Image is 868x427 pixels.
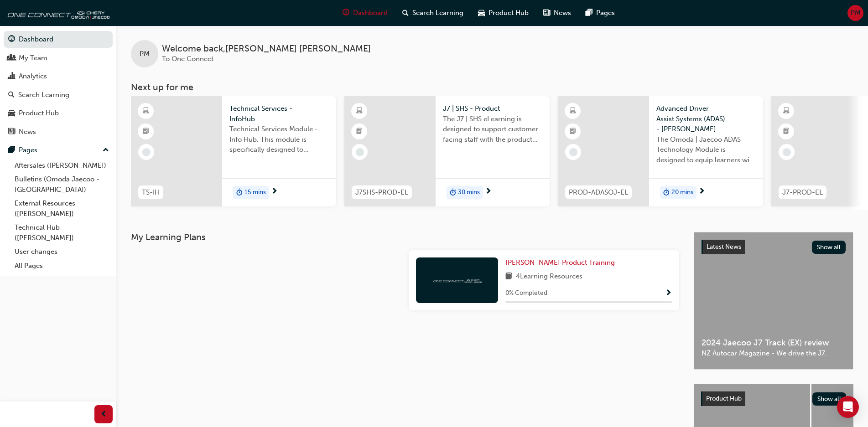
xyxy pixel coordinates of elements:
[505,288,547,298] span: 0 % Completed
[847,5,863,21] button: PM
[142,187,160,198] span: TS-IH
[471,4,536,22] a: car-iconProduct Hub
[8,128,15,136] span: news-icon
[11,245,113,259] a: User changes
[229,103,329,124] span: Technical Services - InfoHub
[837,396,859,418] div: Open Intercom Messenger
[100,409,107,420] span: prev-icon
[570,126,576,138] span: booktick-icon
[586,7,593,19] span: pages-icon
[143,105,149,117] span: learningResourceType_ELEARNING-icon
[344,96,550,206] a: J7SHS-PROD-ELJ7 | SHS - ProductThe J7 | SHS eLearning is designed to support customer facing staf...
[412,8,463,18] span: Search Learning
[707,243,741,251] span: Latest News
[19,145,37,155] div: Pages
[395,4,471,22] a: search-iconSearch Learning
[8,36,15,44] span: guage-icon
[142,148,151,156] span: learningRecordVerb_NONE-icon
[812,241,846,254] button: Show all
[4,123,113,140] a: News
[143,126,149,138] span: booktick-icon
[8,109,15,118] span: car-icon
[19,127,36,137] div: News
[4,50,113,67] a: My Team
[8,91,15,99] span: search-icon
[19,53,47,63] div: My Team
[8,72,15,81] span: chart-icon
[570,105,576,117] span: learningResourceType_ELEARNING-icon
[698,188,705,196] span: next-icon
[103,144,109,156] span: up-icon
[694,232,853,370] a: Latest NewsShow all2024 Jaecoo J7 Track (EX) reviewNZ Autocar Magazine - We drive the J7.
[671,187,693,198] span: 20 mins
[11,221,113,245] a: Technical Hub ([PERSON_NAME])
[443,103,542,114] span: J7 | SHS - Product
[706,395,742,402] span: Product Hub
[663,187,670,199] span: duration-icon
[356,148,364,156] span: learningRecordVerb_NONE-icon
[505,258,615,267] span: [PERSON_NAME] Product Training
[701,391,846,406] a: Product HubShow all
[19,108,59,118] div: Product Hub
[4,142,113,159] button: Pages
[656,134,756,165] span: The Omoda | Jaecoo ADAS Technology Module is designed to equip learners with essential knowledge ...
[783,105,790,117] span: learningResourceType_ELEARNING-icon
[402,7,409,19] span: search-icon
[702,240,846,254] a: Latest NewsShow all
[335,4,395,22] a: guage-iconDashboard
[458,187,480,198] span: 30 mins
[343,7,349,19] span: guage-icon
[554,8,571,18] span: News
[271,188,278,196] span: next-icon
[478,7,485,19] span: car-icon
[229,124,329,155] span: Technical Services Module - Info Hub. This module is specifically designed to address the require...
[489,8,529,18] span: Product Hub
[450,187,456,199] span: duration-icon
[355,187,408,198] span: J7SHS-PROD-EL
[702,348,846,359] span: NZ Autocar Magazine - We drive the J7.
[812,392,847,406] button: Show all
[4,68,113,85] a: Analytics
[162,44,371,54] span: Welcome back , [PERSON_NAME] [PERSON_NAME]
[505,257,619,268] a: [PERSON_NAME] Product Training
[783,148,791,156] span: learningRecordVerb_NONE-icon
[851,8,861,18] span: PM
[505,271,512,283] span: book-icon
[236,187,243,199] span: duration-icon
[702,338,846,348] span: 2024 Jaecoo J7 Track (EX) review
[356,126,363,138] span: booktick-icon
[783,126,790,138] span: booktick-icon
[5,4,109,22] img: oneconnect
[782,187,823,198] span: J7-PROD-EL
[558,96,763,206] a: PROD-ADASOJ-ELAdvanced Driver Assist Systems (ADAS) - [PERSON_NAME]The Omoda | Jaecoo ADAS Techno...
[140,49,150,59] span: PM
[4,31,113,48] a: Dashboard
[11,259,113,273] a: All Pages
[432,276,482,284] img: oneconnect
[131,96,336,206] a: TS-IHTechnical Services - InfoHubTechnical Services Module - Info Hub. This module is specificall...
[11,172,113,196] a: Bulletins (Omoda Jaecoo - [GEOGRAPHIC_DATA])
[8,54,15,62] span: people-icon
[11,196,113,221] a: External Resources ([PERSON_NAME])
[485,188,492,196] span: next-icon
[569,148,577,156] span: learningRecordVerb_NONE-icon
[162,55,213,63] span: To One Connect
[443,114,542,145] span: The J7 | SHS eLearning is designed to support customer facing staff with the product and sales in...
[536,4,578,22] a: news-iconNews
[665,289,672,298] span: Show Progress
[11,159,113,173] a: Aftersales ([PERSON_NAME])
[116,82,868,93] h3: Next up for me
[578,4,622,22] a: pages-iconPages
[18,90,69,100] div: Search Learning
[353,8,388,18] span: Dashboard
[665,288,672,299] button: Show Progress
[596,8,615,18] span: Pages
[356,105,363,117] span: learningResourceType_ELEARNING-icon
[4,87,113,103] a: Search Learning
[4,29,113,142] button: DashboardMy TeamAnalyticsSearch LearningProduct HubNews
[8,146,15,154] span: pages-icon
[4,105,113,122] a: Product Hub
[569,187,628,198] span: PROD-ADASOJ-EL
